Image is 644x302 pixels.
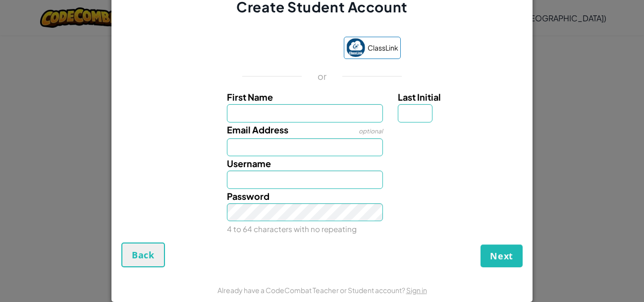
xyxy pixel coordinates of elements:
[490,250,513,262] span: Next
[121,242,165,267] button: Back
[227,124,288,135] span: Email Address
[132,249,155,261] span: Back
[398,91,441,103] span: Last Initial
[318,70,327,82] p: or
[217,286,406,295] span: Already have a CodeCombat Teacher or Student account?
[368,41,398,55] span: ClassLink
[227,190,269,202] span: Password
[481,244,523,267] button: Next
[406,286,427,295] a: Sign in
[227,158,271,169] span: Username
[346,38,365,57] img: classlink-logo-small.png
[227,224,357,234] small: 4 to 64 characters with no repeating
[359,127,383,135] span: optional
[238,38,339,60] iframe: Sign in with Google Button
[227,91,273,103] span: First Name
